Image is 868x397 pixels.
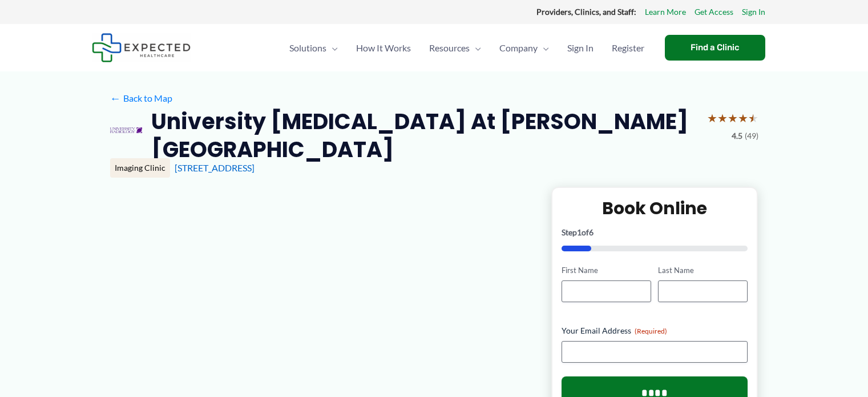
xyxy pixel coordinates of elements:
span: Menu Toggle [538,28,549,68]
p: Step of [562,228,748,236]
span: (Required) [635,327,667,335]
a: Find a Clinic [665,35,765,61]
span: ★ [728,107,738,129]
span: Sign In [567,28,594,68]
a: ←Back to Map [110,90,172,107]
span: Register [612,28,644,68]
span: Solutions [289,28,326,68]
strong: Providers, Clinics, and Staff: [536,7,636,17]
span: Company [499,28,538,68]
label: First Name [562,265,651,276]
a: CompanyMenu Toggle [490,28,558,68]
span: How It Works [356,28,411,68]
span: (49) [745,129,758,143]
a: ResourcesMenu Toggle [420,28,490,68]
span: ★ [717,107,728,129]
span: ★ [748,107,758,129]
img: Expected Healthcare Logo - side, dark font, small [92,33,191,62]
a: Get Access [695,5,733,19]
a: Sign In [558,28,603,68]
h2: University [MEDICAL_DATA] at [PERSON_NAME][GEOGRAPHIC_DATA] [151,107,698,164]
h2: Book Online [562,197,748,219]
a: Register [603,28,653,68]
span: ★ [707,107,717,129]
div: Imaging Clinic [110,158,170,178]
span: Menu Toggle [326,28,338,68]
a: [STREET_ADDRESS] [175,162,255,173]
a: How It Works [347,28,420,68]
nav: Primary Site Navigation [280,28,653,68]
span: ← [110,93,121,103]
span: 4.5 [732,129,742,143]
span: Resources [429,28,470,68]
span: 1 [577,227,582,237]
label: Your Email Address [562,325,748,336]
a: SolutionsMenu Toggle [280,28,347,68]
a: Learn More [645,5,686,19]
span: Menu Toggle [470,28,481,68]
span: 6 [589,227,594,237]
label: Last Name [658,265,748,276]
a: Sign In [742,5,765,19]
span: ★ [738,107,748,129]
